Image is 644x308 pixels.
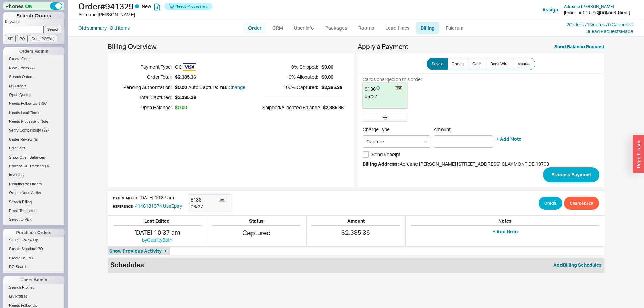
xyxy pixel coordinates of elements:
input: Cust. PO/Proj [29,35,57,42]
div: [EMAIL_ADDRESS][DOMAIN_NAME] [564,10,630,15]
button: AddBilling Schedules [553,262,602,268]
div: 8136 [365,85,392,93]
h5: Status [212,219,301,226]
h1: Order # 941329 [78,2,324,11]
h3: Billing Overview [108,43,354,53]
span: $0.00 [175,104,187,111]
span: ( 790 ) [39,101,48,105]
div: Captured [212,228,301,238]
span: $0.00 [175,84,187,91]
span: ( 9 ) [34,137,38,141]
input: PO [17,35,28,42]
a: 3Lead RequestsMade [586,28,633,34]
a: SE PO Follow Up [3,237,64,244]
a: Search Billing [3,198,64,206]
div: Yes [219,84,227,91]
h5: Last Edited [113,219,201,226]
a: Fulcrum [441,22,469,34]
button: Process Payment [543,167,599,182]
h1: Search Orders [3,12,64,19]
div: Adreane [PERSON_NAME] [STREET_ADDRESS] CLAYMONT DE 19703 [363,161,599,167]
div: Phones [3,2,64,10]
span: Verify Compatibility [9,128,41,132]
button: Chargeback [564,197,599,210]
h6: Date Started: [113,196,138,200]
h5: 100 % Captured: [262,82,318,92]
button: Send Balance Request [554,43,604,50]
input: Select... [363,135,430,148]
p: Keyword: [5,19,64,26]
span: -$2,385.36 [321,104,344,110]
div: 06 / 27 [365,93,405,100]
span: New Orders [9,66,29,70]
a: My Profiles [3,293,64,300]
h2: Schedules [110,262,144,268]
a: Change [229,84,245,91]
span: Needs Processing [175,2,208,11]
div: 06 / 27 [191,203,215,210]
a: User info [289,22,319,34]
button: + Add Note [493,228,518,235]
span: Needs Processing Note [9,119,48,123]
input: SE [5,35,16,42]
span: [DATE] 10:37 am [139,195,174,200]
span: $0.00 [321,64,342,70]
span: Chargeback [570,199,593,207]
span: Cash [472,61,482,67]
span: Under Review [9,137,32,141]
a: Lead times [380,22,414,34]
span: ON [25,3,33,10]
h5: Pending Authorization: [116,82,172,92]
h5: Shipped/Allocated Balance [262,103,320,112]
input: Send Receipt [363,151,369,158]
span: Saved [432,61,443,67]
span: Manual [517,61,530,67]
div: Cards charged on this order [363,76,599,83]
h5: 0 % Shipped: [262,62,318,72]
span: $2,385.36 [175,94,245,101]
span: Billing Address: [363,161,399,167]
h5: Total Captured: [116,92,172,102]
span: Charge Type [363,126,390,132]
span: $2,385.36 [341,229,370,236]
button: + Add Note [496,136,521,142]
div: Purchase Orders [3,229,64,237]
div: by QualityBath [113,237,201,243]
a: Create DS PO [3,255,64,262]
a: Create Order [3,55,64,63]
a: Rooms [354,22,379,34]
a: Search Orders [3,73,64,80]
a: Billing [416,22,439,34]
h5: Open Balance: [116,102,172,113]
div: Adreane [PERSON_NAME] [78,11,324,18]
a: Under Review(9) [3,136,64,143]
h5: Order Total: [116,72,172,82]
button: Needs Processing [164,3,212,10]
a: Old items [110,25,130,31]
a: CRM [268,22,288,34]
a: 4148181874 UsaEpay [135,203,182,209]
span: Check [452,61,464,67]
a: Needs Follow Up(790) [3,100,64,107]
a: Adreane [PERSON_NAME] [564,4,614,9]
a: Search Profiles [3,284,64,291]
a: Order [243,22,266,34]
a: PO Search [3,263,64,270]
span: Process Payment [551,171,591,179]
a: Select to Pick [3,216,64,223]
a: Process SE Tracking(18) [3,163,64,170]
span: Bank Wire [490,61,509,67]
h5: Notes [411,219,599,226]
span: Needs Follow Up [9,303,38,307]
h6: Reference: [113,205,133,208]
a: My Orders [3,82,64,90]
svg: open menu [424,140,428,143]
span: $2,385.36 [321,84,342,91]
a: Inventory [3,171,64,179]
a: Show Open Balances [3,154,64,161]
h5: Payment Type: [116,62,172,72]
a: Edit Carts [3,145,64,152]
span: Amount [434,126,493,133]
a: Orders Need Auths [3,189,64,196]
